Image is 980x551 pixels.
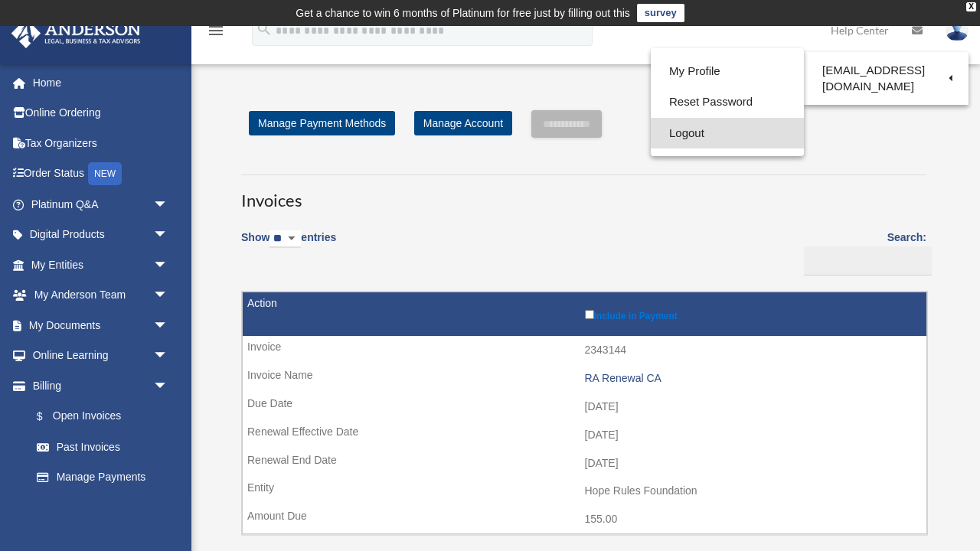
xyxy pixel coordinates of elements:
[243,336,926,365] td: 2343144
[11,220,191,250] a: Digital Productsarrow_drop_down
[11,67,191,98] a: Home
[153,189,184,220] span: arrow_drop_down
[296,4,630,22] div: Get a chance to win 6 months of Platinum for free just by filling out this
[11,189,191,220] a: Platinum Q&Aarrow_drop_down
[243,477,926,506] td: Hope Rules Foundation
[269,230,301,248] select: Showentries
[153,249,184,281] span: arrow_drop_down
[153,370,184,402] span: arrow_drop_down
[585,372,920,385] div: RA Renewal CA
[651,118,804,149] a: Logout
[585,310,594,319] input: Include in Payment
[243,449,926,478] td: [DATE]
[21,401,176,432] a: $Open Invoices
[45,407,53,426] span: $
[241,228,336,263] label: Show entries
[11,249,191,280] a: My Entitiesarrow_drop_down
[256,21,273,37] i: search
[7,18,145,48] img: Anderson Advisors Platinum Portal
[11,158,191,190] a: Order StatusNEW
[153,280,184,311] span: arrow_drop_down
[637,4,684,22] a: survey
[207,21,225,40] i: menu
[11,128,191,158] a: Tax Organizers
[153,310,184,341] span: arrow_drop_down
[11,370,184,401] a: Billingarrow_drop_down
[804,56,969,101] a: [EMAIL_ADDRESS][DOMAIN_NAME]
[243,505,926,534] td: 155.00
[11,280,191,311] a: My Anderson Teamarrow_drop_down
[966,2,976,11] div: close
[207,27,225,40] a: menu
[414,111,512,135] a: Manage Account
[804,246,932,275] input: Search:
[21,432,184,462] a: Past Invoices
[241,174,926,213] h3: Invoices
[11,98,191,129] a: Online Ordering
[946,19,969,41] img: User Pic
[153,341,184,372] span: arrow_drop_down
[243,421,926,450] td: [DATE]
[153,220,184,251] span: arrow_drop_down
[88,162,122,185] div: NEW
[249,111,395,135] a: Manage Payment Methods
[799,228,926,275] label: Search:
[21,462,184,493] a: Manage Payments
[651,86,804,118] a: Reset Password
[11,310,191,341] a: My Documentsarrow_drop_down
[243,393,926,422] td: [DATE]
[585,307,920,321] label: Include in Payment
[651,56,804,87] a: My Profile
[11,492,191,523] a: Events Calendar
[11,341,191,371] a: Online Learningarrow_drop_down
